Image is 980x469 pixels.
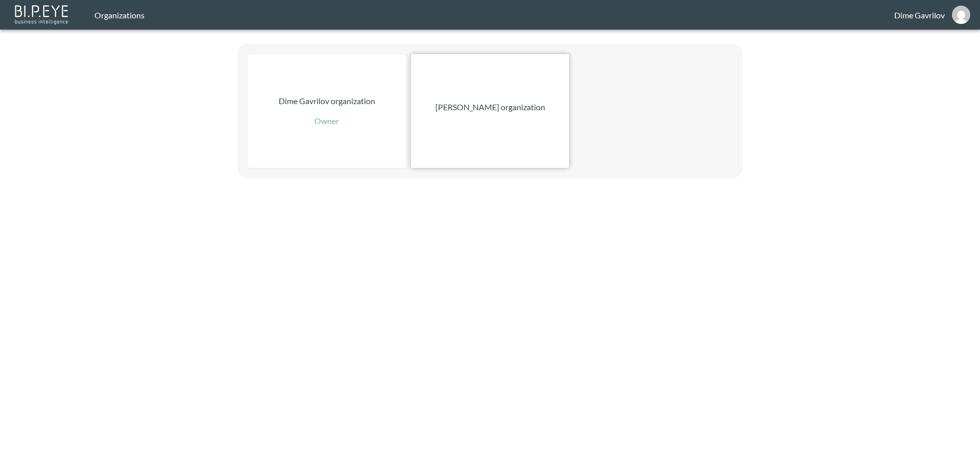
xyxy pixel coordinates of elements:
button: dime@mutualart.com [945,3,977,27]
p: Dime Gavrilov organization [279,95,375,107]
img: 824500bb9a4f4c3414e9e9585522625d [952,6,970,24]
div: Organizations [94,10,894,20]
p: Owner [314,115,339,127]
img: bipeye-logo [13,3,71,26]
div: Dime Gavrilov [894,10,945,20]
p: [PERSON_NAME] organization [435,101,545,113]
